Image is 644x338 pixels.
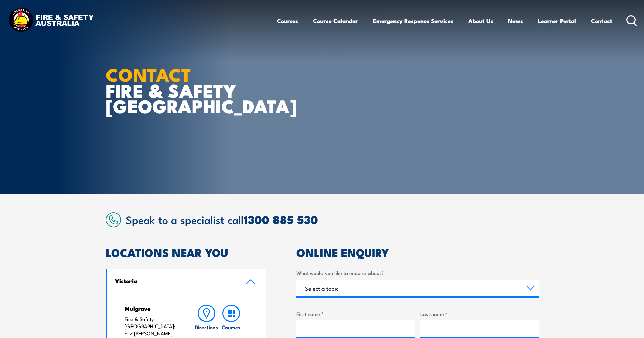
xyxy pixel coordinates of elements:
[244,210,318,228] a: 1300 885 530
[468,12,493,30] a: About Us
[591,12,612,30] a: Contact
[508,12,523,30] a: News
[296,269,539,277] label: What would you like to enquire about?
[106,247,266,257] h2: LOCATIONS NEAR YOU
[195,323,218,331] h6: Directions
[313,12,358,30] a: Course Calendar
[126,213,539,225] h2: Speak to a specialist call
[125,305,181,312] h4: Mulgrave
[538,12,576,30] a: Learner Portal
[106,60,191,88] strong: CONTACT
[296,310,415,318] label: First name
[420,310,539,318] label: Last name
[296,247,539,257] h2: ONLINE ENQUIRY
[373,12,453,30] a: Emergency Response Services
[115,277,236,284] h4: Victoria
[107,269,266,294] a: Victoria
[222,323,240,331] h6: Courses
[106,66,273,114] h1: FIRE & SAFETY [GEOGRAPHIC_DATA]
[277,12,298,30] a: Courses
